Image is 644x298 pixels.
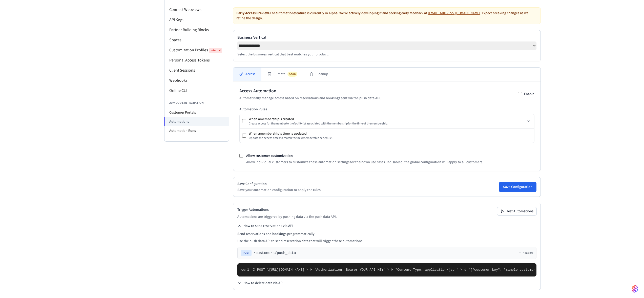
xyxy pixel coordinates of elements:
li: Customization Profiles [164,45,229,55]
div: Update the access times to match the new membership schedule. [249,136,333,140]
span: -H "Authorization: Bearer YOUR_API_KEY" \ [308,268,389,272]
label: Enable [524,92,534,97]
p: Select the business vertical that best matches your product. [237,52,536,57]
button: How to send reservations via API [237,223,293,228]
p: Allow individual customers to customize these automation settings for their own use cases. If dis... [246,160,483,165]
h2: Save Configuration [237,181,322,186]
p: Automatically manage access based on reservations and bookings sent via the push data API. [239,96,381,101]
h2: Trigger Automations [237,207,337,212]
p: Save your automation configuration to apply the rules. [237,187,322,193]
a: [EMAIL_ADDRESS][DOMAIN_NAME] [428,11,480,16]
p: Use the push data API to send reservation data that will trigger these automations. [237,239,536,244]
button: Access [233,68,261,81]
span: curl -X POST \ [241,268,269,272]
div: When a membership 's time is updated [249,131,333,136]
p: Automations are triggered by pushing data via the push data API. [237,214,337,219]
div: The automations feature is currently in Alpha. We're actively developing it and seeking early fee... [233,7,541,24]
li: Automation Runs [164,126,229,135]
li: API Keys [164,15,229,25]
span: "customer_key": "sample_customer_key", [472,268,547,272]
h4: Send reservations and bookings programmatically [237,231,536,237]
div: Create access for the member to the facility (s) associated with the membership for the time of t... [249,122,388,126]
span: Internal [209,48,222,53]
button: Cleanup [303,68,334,81]
button: How to delete data via API [237,281,283,286]
h3: Automation Rules [239,107,534,112]
button: Test Automations [497,207,536,215]
img: SeamLogoGradient.69752ec5.svg [632,285,638,293]
span: [URL][DOMAIN_NAME] \ [269,268,308,272]
strong: Early Access Preview. [236,11,270,16]
li: Client Sessions [164,65,229,75]
span: -H "Content-Type: application/json" \ [389,268,463,272]
li: Customer Portals [164,108,229,117]
label: Business Vertical [237,34,536,40]
li: Partner Building Blocks [164,25,229,35]
button: Headers [518,251,533,255]
li: Personal Access Tokens [164,55,229,65]
li: Low Code Integration [164,98,229,108]
label: Allow customer customization [246,153,293,158]
h2: Access Automation [239,88,381,95]
span: Soon [287,72,297,77]
li: Online CLI [164,86,229,96]
li: Automations [164,117,229,126]
div: When a membership is created [249,117,388,122]
li: Spaces [164,35,229,45]
li: Connect Webviews [164,5,229,15]
button: Save Configuration [499,182,536,192]
span: /customers/push_data [254,250,296,256]
li: Webhooks [164,75,229,86]
span: POST [241,250,252,256]
span: -d '{ [462,268,472,272]
button: ClimateSoon [261,68,303,81]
